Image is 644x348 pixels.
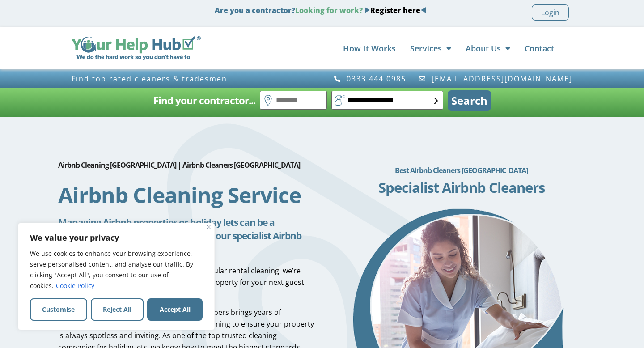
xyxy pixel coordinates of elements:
[72,36,201,60] img: Your Help Hub Wide Logo
[215,5,426,15] strong: Are you a contractor?
[448,90,491,111] button: Search
[30,232,203,243] p: We value your privacy
[337,181,586,195] h3: Specialist Airbnb Cleaners
[72,75,318,83] h3: Find top rated cleaners & tradesmen
[342,161,581,179] h2: Best Airbnb Cleaners [GEOGRAPHIC_DATA]
[532,4,569,21] a: Login
[466,39,510,57] a: About Us
[541,7,559,18] span: Login
[30,298,87,321] button: Customise
[434,98,438,104] img: select-box-form.svg
[420,7,426,13] img: Blue Arrow - Left
[147,298,203,321] button: Accept All
[153,92,255,110] h2: Find your contractor...
[295,5,363,15] span: Looking for work?
[525,39,554,57] a: Contact
[58,156,315,174] h2: Airbnb Cleaning [GEOGRAPHIC_DATA] | Airbnb Cleaners [GEOGRAPHIC_DATA]
[207,225,211,229] img: Close
[344,75,406,83] span: 0333 444 0985
[429,75,572,83] span: [EMAIL_ADDRESS][DOMAIN_NAME]
[364,7,370,13] img: Blue Arrow - Right
[419,75,573,83] a: [EMAIL_ADDRESS][DOMAIN_NAME]
[91,298,144,321] button: Reject All
[210,39,554,57] nav: Menu
[30,248,203,291] p: We use cookies to enhance your browsing experience, serve personalised content, and analyse our t...
[55,281,95,290] a: Cookie Policy
[343,39,396,57] a: How It Works
[58,216,315,256] h5: Managing Airbnb properties or holiday lets can be a [DEMOGRAPHIC_DATA], which is why our speciali...
[58,183,315,207] h1: Airbnb Cleaning Service
[410,39,451,57] a: Services
[333,75,406,83] a: 0333 444 0985
[370,5,420,15] a: Register here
